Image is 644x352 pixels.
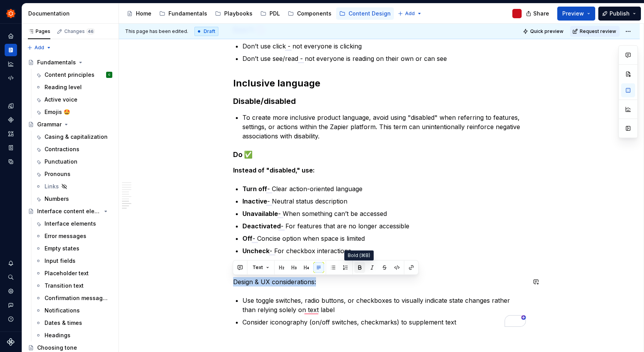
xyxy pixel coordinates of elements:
strong: Instead of "disabled," use: [233,166,315,174]
button: Text [249,262,273,273]
span: Publish [610,10,630,17]
div: Confirmation messages [45,294,108,302]
div: Content principles [45,71,94,79]
div: Home [136,10,151,17]
div: Active voice [45,96,77,104]
img: 45b30344-6175-44f5-928b-e1fa7fb9357c.png [6,9,15,18]
a: Content Design [336,7,394,20]
a: Interface elements [32,217,115,230]
div: Input fields [45,257,76,265]
a: Casing & capitalization [32,131,115,143]
button: Share [522,7,554,21]
a: Links [32,180,115,193]
div: Reading level [45,83,82,91]
a: Data sources [5,155,17,168]
a: Numbers [32,193,115,205]
span: Share [533,10,549,17]
div: Emojis 🤩 [45,108,70,116]
button: Preview [557,7,595,21]
span: Quick preview [530,28,563,35]
a: Components [285,7,335,20]
a: Input fields [32,255,115,267]
div: Fundamentals [168,10,207,17]
div: Pronouns [45,170,70,178]
div: Draft [194,27,218,36]
div: Pages [28,28,50,35]
a: Home [124,7,155,20]
h4: Do ✅ [233,150,526,159]
div: Placeholder text [45,269,89,277]
div: Links [45,183,59,190]
div: Dates & times [45,319,82,327]
p: - For checkbox interactions [242,246,526,255]
a: Emojis 🤩 [32,106,115,118]
p: - Clear action-oriented language [242,184,526,193]
a: Error messages [32,230,115,242]
a: Code automation [5,72,17,84]
div: Error messages [45,232,86,240]
p: - When removing selections or data [242,259,526,268]
p: Design & UX considerations: [233,277,526,286]
p: To create more inclusive product language, avoid using "disabled" when referring to features, set... [242,113,526,141]
button: Quick preview [520,26,567,37]
a: Headings [32,329,115,342]
button: Request review [570,26,620,37]
a: Design tokens [5,100,17,112]
a: Empty states [32,242,115,255]
div: Contractions [45,145,79,153]
strong: Turn off [242,185,267,193]
div: Empty states [45,245,79,252]
div: Page tree [124,6,394,21]
a: Punctuation [32,155,115,168]
a: Fundamentals [25,56,115,69]
a: Supernova Logo [7,338,15,346]
a: Interface content elements [25,205,115,217]
strong: Clear [242,259,259,267]
button: Notifications [5,257,17,269]
p: Don’t use click - not everyone is clicking [242,41,526,51]
div: Components [297,10,331,17]
div: Notifications [45,307,80,314]
a: Storybook stories [5,141,17,154]
a: Fundamentals [156,7,210,20]
div: Bold (⌘B) [344,250,374,261]
div: Content Design [349,10,391,17]
p: - For features that are no longer accessible [242,221,526,231]
div: Grammar [37,121,62,128]
button: Add [395,8,424,19]
div: C [108,71,110,79]
button: Search ⌘K [5,271,17,283]
div: Components [5,114,17,126]
p: - When something can’t be accessed [242,209,526,218]
a: Reading level [32,81,115,93]
strong: Inactive [242,197,267,205]
div: Numbers [45,195,69,203]
h2: Inclusive language [233,77,526,90]
strong: Uncheck [242,247,270,255]
span: 46 [86,28,95,35]
a: Playbooks [212,7,256,20]
div: Interface elements [45,220,96,228]
div: PDL [270,10,280,17]
div: Interface content elements [37,207,101,215]
div: Analytics [5,58,17,70]
button: Add [25,42,54,53]
div: Documentation [5,44,17,56]
strong: Unavailable [242,210,278,217]
div: Punctuation [45,158,77,166]
a: PDL [257,7,283,20]
a: Home [5,30,17,42]
a: Content principlesC [32,69,115,81]
a: Settings [5,285,17,297]
span: Request review [580,28,616,35]
a: Transition text [32,280,115,292]
span: Preview [562,10,584,17]
a: Placeholder text [32,267,115,280]
strong: Off [242,235,252,242]
p: - Neutral status description [242,197,526,206]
